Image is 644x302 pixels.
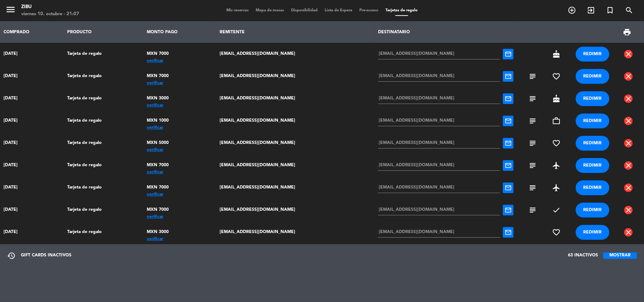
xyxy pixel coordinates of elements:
span: Disponibilidad [288,8,321,12]
button: MOSTRAR [603,252,637,259]
div: MXN 7000 [147,203,212,217]
span: Lista de Espera [321,8,356,12]
span: mail_outline [505,73,512,80]
td: [EMAIL_ADDRESS][DOMAIN_NAME] [216,65,374,87]
div: MXN 1000 [147,114,212,128]
th: REMITENTE [216,21,374,43]
span: subject [528,206,537,214]
td: [EMAIL_ADDRESS][DOMAIN_NAME] [216,43,374,65]
td: [EMAIL_ADDRESS][DOMAIN_NAME] [216,87,374,110]
td: Tarjeta de regalo [63,154,143,176]
span: check [552,206,561,214]
i: exit_to_app [587,6,595,14]
i: turned_in_not [606,6,614,14]
span: close [624,117,633,125]
button: menu [5,4,16,17]
span: Tarjetas de regalo [382,8,421,12]
button: REDIMIR [576,114,609,128]
div: MXN 3000 [147,225,212,239]
span: subject [528,117,537,125]
span: mail_outline [505,162,512,169]
span: mail_outline [505,51,512,58]
span: subject [528,161,537,170]
span: work_outline [552,117,561,125]
span: favorite_border [552,228,561,237]
i: add_circle_outline [568,6,576,14]
span: close [624,206,633,214]
td: Tarjeta de regalo [63,199,143,221]
span: Mis reservas [223,8,252,12]
div: MXN 7000 [147,180,212,194]
button: REDIMIR [576,203,609,217]
td: [EMAIL_ADDRESS][DOMAIN_NAME] [216,176,374,199]
span: mail_outline [505,229,512,236]
span: cake [552,50,561,58]
span: 63 INACTIVOS [568,252,598,259]
span: subject [528,72,537,81]
i: menu [5,4,16,15]
span: close [624,139,633,147]
td: [EMAIL_ADDRESS][DOMAIN_NAME] [216,132,374,154]
button: REDIMIR [576,69,609,84]
span: favorite_border [552,72,561,81]
span: subject [528,184,537,192]
span: mail_outline [505,117,512,124]
td: Tarjeta de regalo [63,65,143,87]
td: [EMAIL_ADDRESS][DOMAIN_NAME] [216,110,374,132]
i: search [625,6,633,14]
span: mail_outline [505,140,512,147]
span: close [624,72,633,81]
td: Tarjeta de regalo [63,43,143,65]
td: Tarjeta de regalo [63,110,143,132]
div: MXN 7000 [147,69,212,83]
span: airplanemode_active [552,184,561,192]
div: MXN 7000 [147,47,212,61]
span: close [624,228,633,237]
span: mail_outline [505,95,512,102]
div: GIFT CARDS INACTIVOS [7,251,71,260]
div: MXN 5000 [147,136,212,150]
td: [EMAIL_ADDRESS][DOMAIN_NAME] [216,221,374,243]
span: favorite_border [552,139,561,147]
span: mail_outline [505,184,512,191]
td: Tarjeta de regalo [63,132,143,154]
span: close [624,184,633,192]
span: mail_outline [505,207,512,214]
span: airplanemode_active [552,161,561,170]
button: REDIMIR [576,158,609,173]
button: REDIMIR [576,225,609,240]
span: cake [552,94,561,103]
span: Mapa de mesas [252,8,288,12]
div: viernes 10. octubre - 21:07 [21,11,79,18]
button: REDIMIR [576,136,609,151]
span: subject [528,94,537,103]
button: REDIMIR [576,47,609,62]
span: close [624,50,633,58]
div: MXN 3000 [147,91,212,105]
td: [EMAIL_ADDRESS][DOMAIN_NAME] [216,199,374,221]
th: MONTO PAGO [143,21,216,43]
td: Tarjeta de regalo [63,87,143,110]
span: subject [528,139,537,147]
span: print [623,28,632,36]
span: restore [7,251,16,260]
div: Zibu [21,4,79,11]
th: PRODUCTO [63,21,143,43]
td: Tarjeta de regalo [63,221,143,243]
button: REDIMIR [576,91,609,106]
span: Pre-acceso [356,8,382,12]
td: [EMAIL_ADDRESS][DOMAIN_NAME] [216,154,374,176]
div: MXN 7000 [147,158,212,172]
button: REDIMIR [576,180,609,195]
span: close [624,161,633,170]
th: DESTINATARIO [374,21,517,43]
span: close [624,94,633,103]
td: Tarjeta de regalo [63,176,143,199]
